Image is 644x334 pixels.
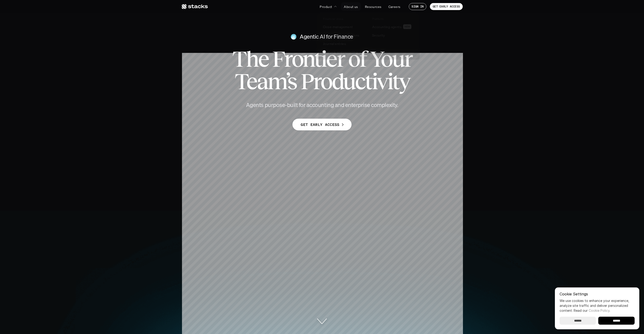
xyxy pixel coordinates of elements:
[388,4,401,9] p: Careers
[372,24,402,29] p: Accounting agents
[412,5,424,8] p: SIGN IN
[369,22,416,31] a: Accounting agentsNEW
[560,292,635,296] p: Cookie Settings
[320,48,367,56] a: Analysis and reporting
[323,41,346,46] p: Journal entries
[405,25,410,28] h2: NEW
[219,48,425,93] span: The Frontier of Your Team’s Productivity
[246,101,398,109] span: Agents purpose-built for accounting and enterprise complexity.
[292,119,351,130] a: GET EARLY ACCESS
[320,31,367,39] a: Account reconciliations
[323,17,343,21] p: Financial close
[320,39,367,48] a: Journal entries
[386,2,403,11] a: Careers
[574,308,610,312] span: Read our .
[341,2,361,11] a: About us
[362,2,384,11] a: Resources
[409,3,426,10] a: SIGN IN
[300,33,353,41] h4: Agentic AI for Finance
[365,4,382,9] p: Resources
[369,31,416,39] a: Security
[589,308,610,312] a: Cookie Policy
[323,24,353,29] p: Close management
[323,50,358,55] p: Analysis and reporting
[560,298,635,313] p: We use cookies to enhance your experience, analyze site traffic and deliver personalized content.
[372,33,385,38] p: Security
[372,17,384,21] p: Platform
[320,22,367,31] a: Close management
[433,5,460,8] p: GET EARLY ACCESS
[344,4,358,9] p: About us
[430,3,463,10] a: GET EARLY ACCESS
[301,121,339,128] p: GET EARLY ACCESS
[320,4,332,9] p: Product
[323,33,360,38] p: Account reconciliations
